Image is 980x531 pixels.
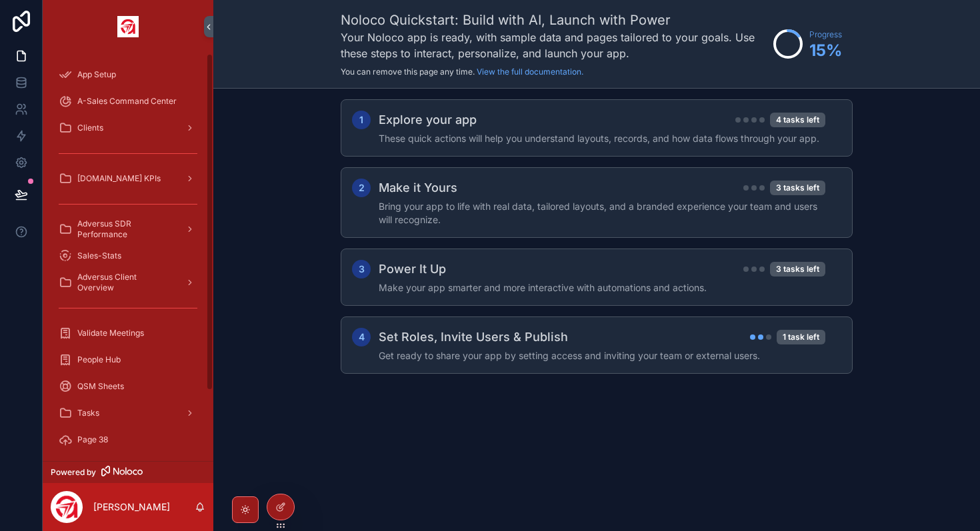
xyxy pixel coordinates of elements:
span: Tasks [77,408,99,418]
div: 3 tasks left [770,262,825,276]
span: Sales-Stats [77,251,121,261]
h4: These quick actions will help you understand layouts, records, and how data flows through your app. [379,132,825,145]
h4: Make your app smarter and more interactive with automations and actions. [379,281,825,294]
div: scrollable content [213,89,980,411]
div: 3 [352,260,371,278]
span: Progress [809,29,842,40]
a: Powered by [43,461,213,483]
a: People Hub [51,348,205,372]
h3: Your Noloco app is ready, with sample data and pages tailored to your goals. Use these steps to i... [341,29,767,61]
a: View the full documentation. [477,67,583,77]
div: 4 [352,328,371,346]
span: Validate Meetings [77,328,144,338]
h2: Power It Up [379,260,446,278]
span: People Hub [77,354,121,365]
span: Adversus Client Overview [77,272,175,293]
span: QSM Sheets [77,381,124,392]
h4: Get ready to share your app by setting access and inviting your team or external users. [379,349,825,362]
img: App logo [117,16,139,37]
a: Validate Meetings [51,321,205,345]
a: QSM Sheets [51,374,205,398]
a: Page 38 [51,428,205,452]
a: A-Sales Command Center [51,89,205,113]
a: [DOMAIN_NAME] KPIs [51,167,205,191]
h4: Bring your app to life with real data, tailored layouts, and a branded experience your team and u... [379,200,825,227]
div: 3 tasks left [770,181,825,195]
h2: Explore your app [379,111,477,129]
span: Clients [77,123,103,133]
span: App Setup [77,69,116,80]
div: 1 [352,111,371,129]
div: scrollable content [43,53,213,461]
a: Clients [51,116,205,140]
h2: Set Roles, Invite Users & Publish [379,328,568,346]
a: Tasks [51,401,205,425]
a: Adversus SDR Performance [51,217,205,241]
a: Adversus Client Overview [51,270,205,294]
a: App Setup [51,63,205,87]
span: Adversus SDR Performance [77,219,175,240]
span: You can remove this page any time. [341,67,475,77]
p: [PERSON_NAME] [93,500,170,514]
span: 15 % [809,40,842,61]
span: Powered by [51,467,96,478]
div: 1 task left [777,330,825,344]
div: 4 tasks left [770,113,825,127]
h2: Make it Yours [379,179,457,197]
div: 2 [352,179,371,197]
span: Page 38 [77,434,108,445]
span: A-Sales Command Center [77,96,177,107]
h1: Noloco Quickstart: Build with AI, Launch with Power [341,11,767,29]
span: [DOMAIN_NAME] KPIs [77,173,161,184]
a: Sales-Stats [51,244,205,268]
